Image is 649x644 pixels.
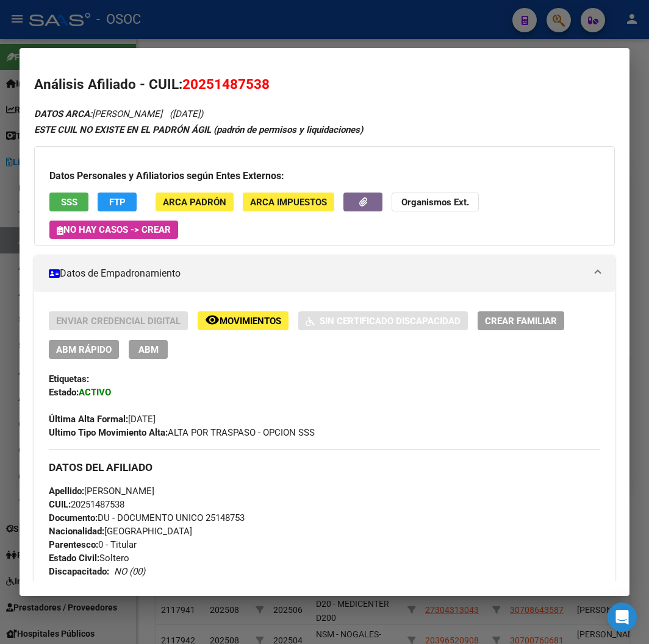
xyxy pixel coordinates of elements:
[34,255,615,292] mat-expansion-panel-header: Datos de Empadronamiento
[205,313,220,327] mat-icon: remove_red_eye
[49,512,98,523] strong: Documento:
[49,266,586,281] mat-panel-title: Datos de Empadronamiento
[49,566,109,577] strong: Discapacitado:
[49,553,129,564] span: Soltero
[49,539,137,550] span: 0 - Titular
[49,526,104,537] strong: Nacionalidad:
[220,316,281,327] span: Movimientos
[49,427,168,438] strong: Ultimo Tipo Movimiento Alta:
[485,316,557,327] span: Crear Familiar
[478,311,564,330] button: Crear Familiar
[109,197,126,208] span: FTP
[56,316,181,327] span: Enviar Credencial Digital
[34,124,363,135] strong: ESTE CUIL NO EXISTE EN EL PADRÓN ÁGIL (padrón de permisos y liquidaciones)
[49,387,79,398] strong: Estado:
[49,427,315,438] span: ALTA POR TRASPASO - OPCION SSS
[34,108,92,119] strong: DATOS ARCA:
[49,193,88,211] button: SSS
[56,344,112,355] span: ABM Rápido
[49,499,71,510] strong: CUIL:
[49,169,600,183] h3: Datos Personales y Afiliatorios según Entes Externos:
[49,311,188,330] button: Enviar Credencial Digital
[57,224,171,235] span: No hay casos -> Crear
[392,193,479,211] button: Organismos Ext.
[250,197,327,208] span: ARCA Impuestos
[49,526,192,537] span: [GEOGRAPHIC_DATA]
[129,340,168,359] button: ABM
[163,197,226,208] span: ARCA Padrón
[49,579,79,590] span: M
[156,193,234,211] button: ARCA Padrón
[182,76,270,92] span: 20251487538
[320,316,461,327] span: Sin Certificado Discapacidad
[34,74,615,95] h2: Análisis Afiliado - CUIL:
[243,193,334,211] button: ARCA Impuestos
[138,344,159,355] span: ABM
[401,197,469,208] strong: Organismos Ext.
[61,197,77,208] span: SSS
[170,108,203,119] span: ([DATE])
[79,387,111,398] strong: ACTIVO
[49,499,124,510] span: 20251487538
[49,414,156,425] span: [DATE]
[49,512,245,523] span: DU - DOCUMENTO UNICO 25148753
[49,461,600,474] h3: DATOS DEL AFILIADO
[49,486,154,497] span: [PERSON_NAME]
[298,311,468,330] button: Sin Certificado Discapacidad
[34,108,162,119] span: [PERSON_NAME]
[49,539,98,550] strong: Parentesco:
[49,553,99,564] strong: Estado Civil:
[49,486,84,497] strong: Apellido:
[98,193,137,211] button: FTP
[49,414,128,425] strong: Última Alta Formal:
[49,579,71,590] strong: Sexo:
[198,311,289,330] button: Movimientos
[49,221,178,239] button: No hay casos -> Crear
[608,603,637,632] div: Open Intercom Messenger
[114,566,145,577] i: NO (00)
[49,373,89,384] strong: Etiquetas:
[49,340,119,359] button: ABM Rápido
